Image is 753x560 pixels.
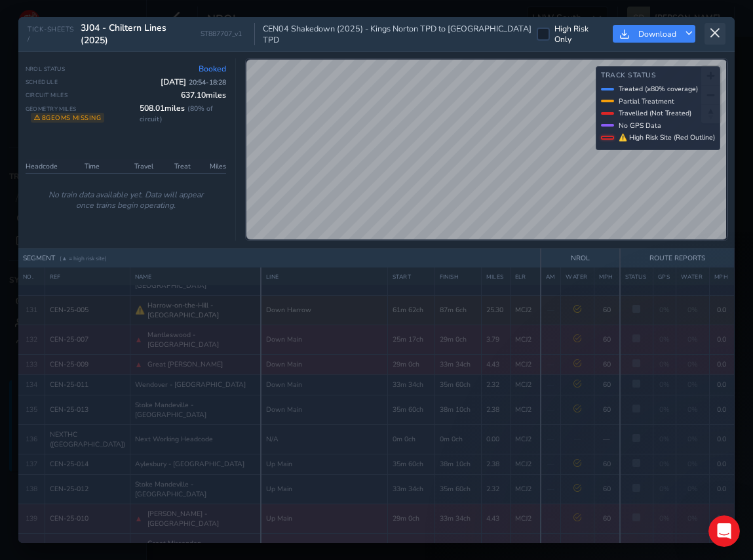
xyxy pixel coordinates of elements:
th: SEGMENT [18,249,541,268]
span: 0% [659,380,670,390]
td: 33m 34ch [434,354,482,374]
td: 35m 60ch [387,395,434,424]
td: 60 [594,395,620,424]
td: 60 [594,504,620,533]
span: 0% [659,305,670,315]
td: 0.0 [709,454,734,474]
h4: Track Status [601,71,715,80]
span: Booked [199,64,226,74]
td: 0.0 [709,395,734,424]
th: LINE [261,268,387,285]
td: 38m 10ch [434,395,482,424]
td: Up Main [261,474,387,504]
td: 4.43 [482,504,510,533]
td: 35m 60ch [434,474,482,504]
td: 0.0 [709,354,734,374]
span: 0% [687,334,698,344]
th: ROUTE REPORTS [620,249,735,268]
td: Down Main [261,395,387,424]
td: 38m 10ch [434,454,482,474]
td: 60 [594,295,620,325]
td: MCJ2 [510,454,541,474]
td: N/A [261,424,387,454]
span: 0% [659,484,670,494]
span: 0% [659,334,670,344]
td: 35m 60ch [434,374,482,395]
span: — [547,434,554,444]
td: 0m 0ch [387,424,434,454]
span: — [547,380,554,390]
td: 60 [594,474,620,504]
td: 3.79 [482,325,510,354]
td: 0.0 [709,295,734,325]
td: Down Main [261,374,387,395]
span: 20:54 - 18:28 [189,77,226,87]
td: 2.32 [482,474,510,504]
td: 0.0 [709,424,734,454]
td: 25m 17ch [387,325,434,354]
td: 60 [594,454,620,474]
th: MILES [482,268,510,285]
th: MPH [709,268,734,285]
td: Up Main [261,454,387,474]
span: 0% [659,459,670,469]
td: Down Main [261,325,387,354]
span: [PERSON_NAME] - [GEOGRAPHIC_DATA] [147,509,256,529]
span: 0% [687,359,698,369]
th: AM [541,268,561,285]
span: 0% [687,459,698,469]
td: 4.43 [482,354,510,374]
span: Wendover - [GEOGRAPHIC_DATA] [135,380,246,390]
span: ⚠ High Risk Site (Red Outline) [619,132,715,142]
td: MCJ2 [510,504,541,533]
th: Miles [195,159,226,174]
td: No train data available yet. Data will appear once trains begin operating. [26,174,227,227]
td: 60 [594,374,620,395]
span: Treated (≥80% coverage) [619,84,698,94]
td: Down Main [261,354,387,374]
span: 0% [687,484,698,494]
td: 25.30 [482,295,510,325]
span: 0% [659,434,670,444]
th: Treat [157,159,195,174]
th: MPH [594,268,620,285]
td: 2.38 [482,454,510,474]
span: 0% [659,513,670,523]
td: 87m 6ch [434,295,482,325]
th: GPS [653,268,676,285]
th: NROL [541,249,620,268]
td: MCJ2 [510,474,541,504]
th: NAME [130,268,261,285]
span: 0% [687,405,698,414]
span: 637.10 miles [181,90,226,100]
span: 0% [659,405,670,414]
td: 0.00 [482,424,510,454]
span: Harrow-on-the-Hill - [GEOGRAPHIC_DATA] [147,300,256,320]
td: 0.0 [709,504,734,533]
span: — [547,459,554,469]
span: Next Working Headcode [135,434,213,444]
span: Travelled (Not Treated) [619,108,691,118]
td: 2.38 [482,395,510,424]
span: 0% [687,434,698,444]
td: 60 [594,354,620,374]
span: — [547,513,554,523]
span: Aylesbury - [GEOGRAPHIC_DATA] [135,459,244,469]
td: MCJ2 [510,325,541,354]
td: MCJ2 [510,374,541,395]
td: 29m 0ch [387,504,434,533]
td: 33m 34ch [387,374,434,395]
span: 0% [687,380,698,390]
td: 33m 34ch [387,474,434,504]
span: [DATE] [161,77,226,87]
td: 35m 60ch [387,454,434,474]
td: 0m 0ch [434,424,482,454]
span: No GPS Data [619,121,661,130]
span: 0% [659,359,670,369]
td: Down Harrow [261,295,387,325]
span: 0% [687,513,698,523]
td: 0.0 [709,374,734,395]
span: Great [PERSON_NAME] [147,359,223,369]
td: 33m 34ch [434,504,482,533]
iframe: Intercom live chat [708,515,740,547]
